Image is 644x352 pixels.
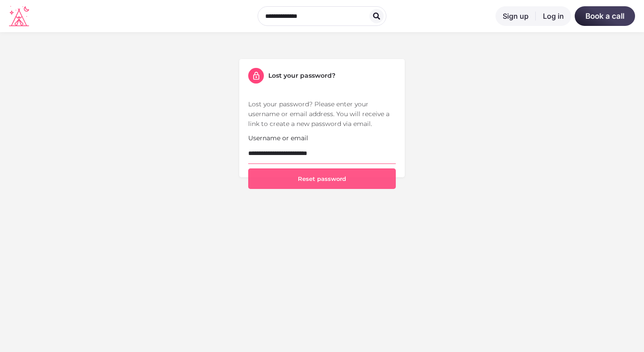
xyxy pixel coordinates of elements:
h5: Lost your password? [268,71,335,80]
a: Sign up [496,6,536,26]
label: Username or email [248,133,308,143]
p: Lost your password? Please enter your username or email address. You will receive a link to creat... [248,99,396,129]
a: Log in [536,6,571,26]
a: Book a call [575,6,635,26]
button: Reset password [248,168,396,189]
